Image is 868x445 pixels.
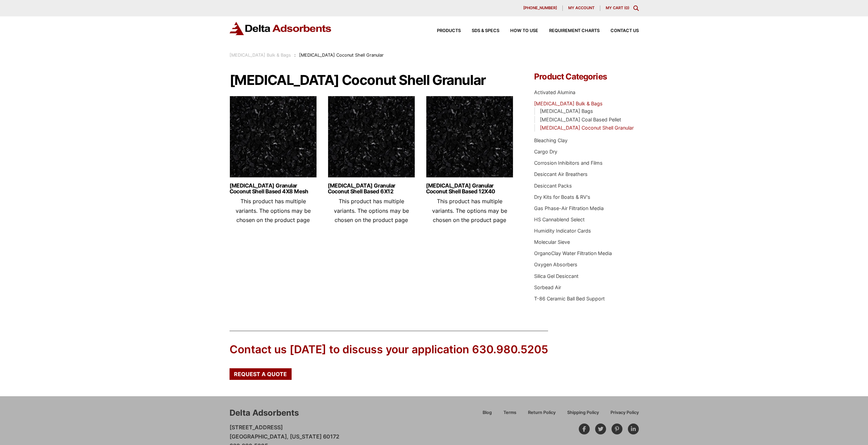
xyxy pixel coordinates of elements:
[294,53,296,58] span: :
[499,29,538,33] a: How to Use
[328,183,415,194] a: [MEDICAL_DATA] Granular Coconut Shell Based 6X12
[606,5,629,10] a: My Cart (0)
[633,5,639,11] div: Toggle Modal Content
[510,29,538,33] span: How to Use
[299,53,384,58] span: [MEDICAL_DATA] Coconut Shell Granular
[230,342,548,357] div: Contact us [DATE] to discuss your application 630.980.5205
[534,194,590,200] a: Dry Kits for Boats & RV's
[432,198,507,223] span: This product has multiple variants. The options may be chosen on the product page
[230,53,291,58] a: [MEDICAL_DATA] Bulk & Bags
[540,125,634,131] a: [MEDICAL_DATA] Coconut Shell Granular
[426,29,461,33] a: Products
[605,409,639,421] a: Privacy Policy
[626,5,628,10] span: 0
[534,149,557,154] a: Cargo Dry
[437,29,461,33] span: Products
[483,411,492,415] span: Blog
[230,22,332,35] img: Delta Adsorbents
[534,217,585,222] a: HS Cannablend Select
[518,5,563,11] a: [PHONE_NUMBER]
[522,409,561,421] a: Return Policy
[549,29,600,33] span: Requirement Charts
[534,101,603,106] a: [MEDICAL_DATA] Bulk & Bags
[236,198,311,223] span: This product has multiple variants. The options may be chosen on the product page
[230,183,317,194] a: [MEDICAL_DATA] Granular Coconut Shell Based 4X8 Mesh
[534,228,591,234] a: Humidity Indicator Cards
[534,171,588,177] a: Desiccant Air Breathers
[472,29,499,33] span: SDS & SPECS
[534,183,572,189] a: Desiccant Packs
[534,239,570,245] a: Molecular Sieve
[426,96,513,181] img: Activated Carbon Mesh Granular
[234,371,287,377] span: Request a Quote
[461,29,499,33] a: SDS & SPECS
[534,137,568,143] a: Bleaching Clay
[540,108,593,114] a: [MEDICAL_DATA] Bags
[534,89,575,95] a: Activated Alumina
[230,407,299,419] div: Delta Adsorbents
[610,411,639,415] span: Privacy Policy
[534,284,561,290] a: Sorbead Air
[561,409,605,421] a: Shipping Policy
[567,411,599,415] span: Shipping Policy
[477,409,498,421] a: Blog
[230,368,292,380] a: Request a Quote
[534,73,638,81] h4: Product Categories
[534,250,612,256] a: OrganoClay Water Filtration Media
[528,411,556,415] span: Return Policy
[540,117,621,122] a: [MEDICAL_DATA] Coal Based Pellet
[534,273,578,279] a: Silica Gel Desiccant
[534,160,603,166] a: Corrosion Inhibitors and Films
[523,6,557,10] span: [PHONE_NUMBER]
[534,262,577,267] a: Oxygen Absorbers
[563,5,600,11] a: My account
[426,183,513,194] a: [MEDICAL_DATA] Granular Coconut Shell Based 12X40
[334,198,409,223] span: This product has multiple variants. The options may be chosen on the product page
[328,96,415,181] img: Activated Carbon Mesh Granular
[568,6,594,10] span: My account
[610,29,639,33] span: Contact Us
[230,73,514,88] h1: [MEDICAL_DATA] Coconut Shell Granular
[534,296,605,301] a: T-86 Ceramic Ball Bed Support
[498,409,522,421] a: Terms
[538,29,600,33] a: Requirement Charts
[230,96,317,181] img: Activated Carbon Mesh Granular
[534,205,604,211] a: Gas Phase-Air Filtration Media
[600,29,639,33] a: Contact Us
[503,411,516,415] span: Terms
